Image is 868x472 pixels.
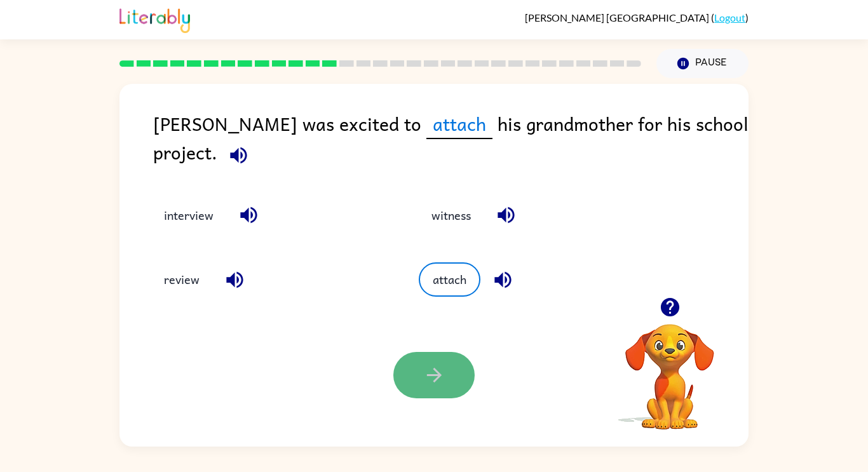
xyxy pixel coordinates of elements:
[426,109,492,139] span: attach
[151,198,226,233] button: interview
[714,11,745,24] a: Logout
[656,49,749,78] button: Pause
[419,262,480,297] button: attach
[525,11,711,24] span: [PERSON_NAME] [GEOGRAPHIC_DATA]
[606,304,733,431] video: Your browser must support playing .mp4 files to use Literably. Please try using another browser.
[419,198,484,233] button: witness
[153,109,749,173] div: [PERSON_NAME] was excited to his grandmother for his school project.
[151,262,212,297] button: review
[119,5,190,33] img: Literably
[525,11,749,24] div: ( )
